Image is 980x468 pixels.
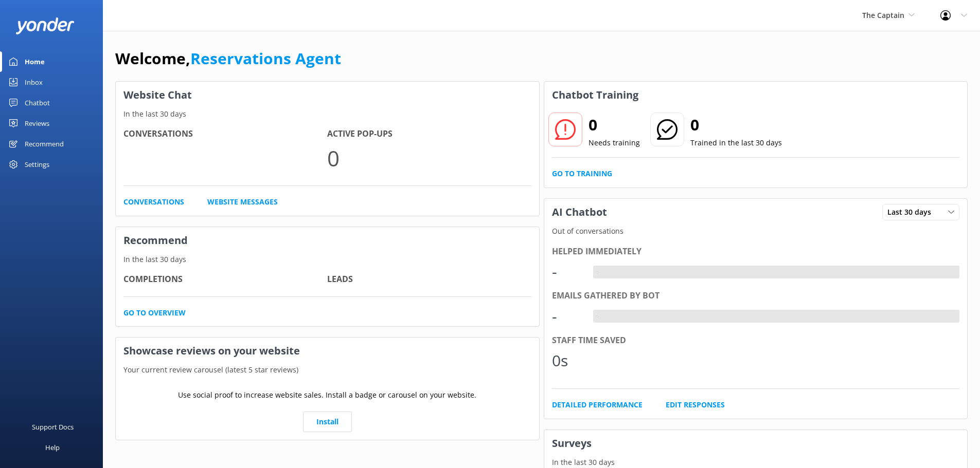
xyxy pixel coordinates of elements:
[25,134,64,154] div: Recommend
[552,289,960,303] div: Emails gathered by bot
[15,17,75,34] img: yonder-white-logo.png
[544,226,968,237] p: Out of conversations
[123,127,327,141] h4: Conversations
[32,417,74,437] div: Support Docs
[666,399,725,410] a: Edit Responses
[45,437,60,458] div: Help
[862,10,904,20] span: The Captain
[25,154,49,175] div: Settings
[25,51,45,72] div: Home
[116,254,539,265] p: In the last 30 days
[116,227,539,254] h3: Recommend
[552,399,643,410] a: Detailed Performance
[116,82,539,108] h3: Website Chat
[552,245,960,258] div: Helped immediately
[25,72,43,92] div: Inbox
[25,92,50,113] div: Chatbot
[190,48,341,69] a: Reservations Agent
[690,137,782,148] p: Trained in the last 30 days
[327,127,531,141] h4: Active Pop-ups
[589,113,640,137] h2: 0
[690,113,782,137] h2: 0
[544,199,615,226] h3: AI Chatbot
[552,304,583,329] div: -
[178,389,476,401] p: Use social proof to increase website sales. Install a badge or carousel on your website.
[327,273,531,286] h4: Leads
[887,207,937,218] span: Last 30 days
[115,46,341,71] h1: Welcome,
[552,348,583,373] div: 0s
[593,310,601,323] div: -
[544,457,968,468] p: In the last 30 days
[207,196,278,208] a: Website Messages
[544,430,968,457] h3: Surveys
[116,108,539,120] p: In the last 30 days
[303,411,352,432] a: Install
[116,364,539,376] p: Your current review carousel (latest 5 star reviews)
[25,113,49,134] div: Reviews
[544,82,646,108] h3: Chatbot Training
[593,266,601,279] div: -
[552,334,960,347] div: Staff time saved
[589,137,640,148] p: Needs training
[123,273,327,286] h4: Completions
[552,168,612,179] a: Go to Training
[123,307,186,319] a: Go to overview
[327,141,531,175] p: 0
[116,338,539,364] h3: Showcase reviews on your website
[552,259,583,284] div: -
[123,196,184,208] a: Conversations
